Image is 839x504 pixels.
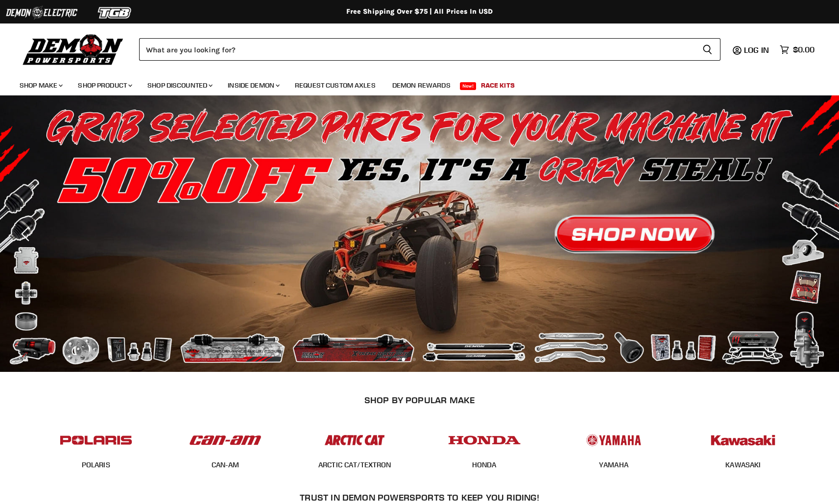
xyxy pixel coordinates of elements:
span: POLARIS [82,460,110,470]
input: Search [139,38,695,61]
span: New! [460,82,477,90]
span: KAWASAKI [725,460,761,470]
a: Shop Make [12,75,69,95]
img: POPULAR_MAKE_logo_5_20258e7f-293c-4aac-afa8-159eaa299126.jpg [575,425,652,455]
span: YAMAHA [599,460,628,470]
button: Search [695,38,720,61]
a: Race Kits [474,75,522,95]
button: Next [802,224,822,244]
a: KAWASAKI [725,460,761,469]
ul: Main menu [12,71,812,95]
form: Product [139,38,720,61]
div: Free Shipping Over $75 | All Prices In USD [28,7,812,16]
a: Shop Discounted [140,75,218,95]
li: Page dot 4 [434,358,437,361]
span: Log in [744,45,769,55]
a: POLARIS [82,460,110,469]
img: TGB Logo 2 [78,3,152,22]
li: Page dot 1 [402,358,405,361]
span: HONDA [472,460,497,470]
li: Page dot 3 [423,358,427,361]
span: ARCTIC CAT/TEXTRON [318,460,391,470]
li: Page dot 2 [412,358,416,361]
a: YAMAHA [599,460,628,469]
button: Previous [17,224,37,244]
span: $0.00 [793,45,815,54]
img: POPULAR_MAKE_logo_1_adc20308-ab24-48c4-9fac-e3c1a623d575.jpg [187,425,264,455]
img: Demon Electric Logo 2 [5,3,78,22]
img: POPULAR_MAKE_logo_3_027535af-6171-4c5e-a9bc-f0eccd05c5d6.jpg [316,425,393,455]
span: CAN-AM [212,460,240,470]
a: Inside Demon [220,75,286,95]
a: HONDA [472,460,497,469]
h2: Trust In Demon Powersports To Keep You Riding! [51,492,788,503]
img: POPULAR_MAKE_logo_4_4923a504-4bac-4306-a1be-165a52280178.jpg [446,425,523,455]
img: POPULAR_MAKE_logo_6_76e8c46f-2d1e-4ecc-b320-194822857d41.jpg [705,425,781,455]
a: Demon Rewards [385,75,458,95]
a: $0.00 [775,43,819,57]
h2: SHOP BY POPULAR MAKE [40,395,799,405]
a: Shop Product [71,75,138,95]
a: Log in [740,46,775,54]
img: Demon Powersports [20,32,127,67]
a: Request Custom Axles [288,75,383,95]
a: ARCTIC CAT/TEXTRON [318,460,391,469]
a: CAN-AM [212,460,240,469]
img: POPULAR_MAKE_logo_2_dba48cf1-af45-46d4-8f73-953a0f002620.jpg [58,425,134,455]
